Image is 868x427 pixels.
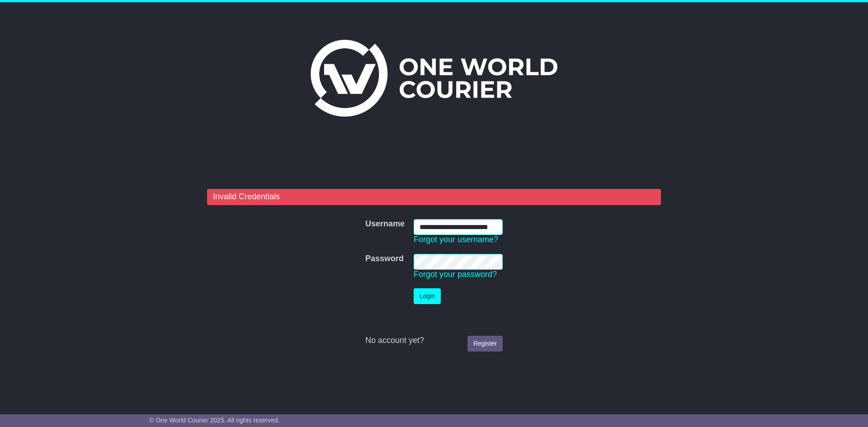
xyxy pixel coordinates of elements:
a: Register [467,336,503,352]
label: Password [365,254,404,264]
div: Invalid Credentials [207,189,661,205]
a: Forgot your username? [414,235,498,244]
label: Username [365,219,405,229]
span: © One World Courier 2025. All rights reserved. [149,417,280,424]
button: Login [414,288,441,304]
a: Forgot your password? [414,270,497,279]
img: One World [311,40,557,117]
div: No account yet? [365,336,503,346]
